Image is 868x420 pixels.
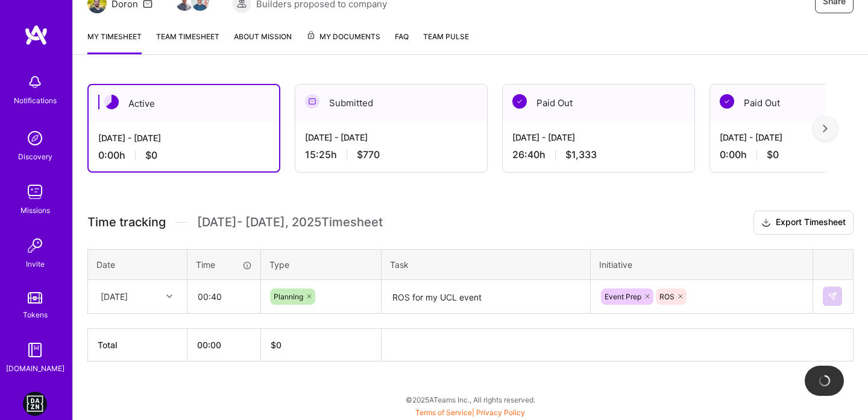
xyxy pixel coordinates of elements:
img: logo [24,24,48,46]
div: 15:25 h [305,148,477,161]
img: Invite [23,234,47,258]
span: $0 [767,148,779,161]
div: Notifications [14,94,57,107]
span: | [415,408,525,417]
span: Time tracking [87,215,166,230]
div: Missions [20,204,50,217]
a: My timesheet [87,30,142,54]
img: loading [819,375,831,387]
img: Paid Out [720,94,734,109]
div: [DATE] - [DATE] [512,131,685,144]
div: Tokens [23,308,48,321]
div: [DATE] - [DATE] [98,132,269,144]
span: Planning [274,292,303,301]
div: © 2025 ATeams Inc., All rights reserved. [72,384,868,415]
div: Paid Out [503,84,694,121]
button: Export Timesheet [753,211,854,235]
textarea: ROS for my UCL event [383,281,589,313]
div: 26:40 h [512,148,685,161]
span: [DATE] - [DATE] , 2025 Timesheet [197,215,383,230]
th: Date [88,249,187,279]
img: Paid Out [512,94,527,109]
a: FAQ [395,30,409,54]
a: Terms of Service [415,408,472,417]
span: Team Pulse [423,32,469,41]
img: Submitted [305,94,319,109]
div: Active [89,85,279,122]
div: null [823,287,843,306]
i: icon Chevron [166,293,172,299]
img: Active [104,95,119,109]
img: teamwork [23,180,47,204]
th: Total [88,328,187,361]
a: DAZN: Event Moderators for Israel Based Team [20,392,50,416]
img: guide book [23,338,47,362]
div: [DATE] [101,290,128,303]
th: Type [261,249,382,279]
a: Team timesheet [156,30,219,54]
span: ROS [659,292,675,301]
div: Invite [26,258,45,270]
div: Submitted [295,84,487,121]
img: Submit [828,291,837,301]
a: About Mission [234,30,292,54]
div: Time [196,258,252,271]
a: My Documents [306,30,380,54]
i: icon Download [761,217,771,229]
span: $ 0 [271,340,281,350]
a: Privacy Policy [476,408,525,417]
span: Event Prep [605,292,641,301]
span: My Documents [306,30,380,43]
input: HH:MM [188,281,260,313]
div: 0:00 h [98,149,269,162]
img: discovery [23,126,47,150]
div: Initiative [599,258,804,271]
img: tokens [28,292,42,304]
th: 00:00 [187,328,261,361]
span: $1,333 [565,148,597,161]
span: $0 [145,149,157,162]
div: [DATE] - [DATE] [305,131,477,144]
div: Discovery [18,150,52,163]
img: bell [23,70,47,94]
th: Task [382,249,591,279]
img: DAZN: Event Moderators for Israel Based Team [23,392,47,416]
span: $770 [357,148,380,161]
div: [DOMAIN_NAME] [6,362,64,375]
img: right [823,124,828,133]
a: Team Pulse [423,30,469,54]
